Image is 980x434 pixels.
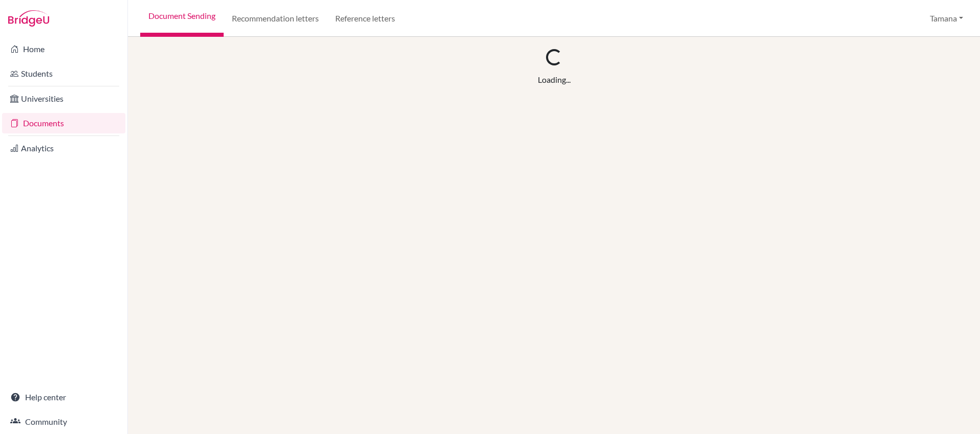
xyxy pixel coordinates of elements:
button: Tamana [925,9,968,28]
a: Home [2,39,125,59]
a: Students [2,63,125,84]
a: Universities [2,88,125,109]
div: Loading... [538,74,571,86]
a: Help center [2,387,125,407]
a: Documents [2,113,125,133]
img: Bridge-U [8,10,49,27]
a: Community [2,412,125,432]
a: Analytics [2,138,125,158]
